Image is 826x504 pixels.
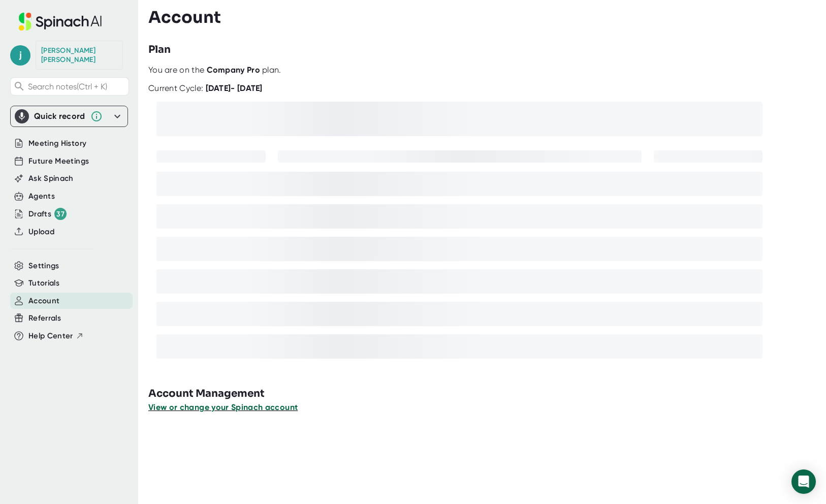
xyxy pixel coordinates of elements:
[28,330,84,342] button: Help Center
[28,82,107,91] span: Search notes (Ctrl + K)
[28,191,55,202] button: Agents
[206,83,263,93] b: [DATE] - [DATE]
[28,226,54,238] button: Upload
[34,111,85,121] div: Quick record
[28,277,59,289] button: Tutorials
[28,208,67,220] div: Drafts
[791,469,816,494] div: Open Intercom Messenger
[41,46,117,64] div: John Viall
[28,312,61,324] button: Referrals
[148,402,298,412] span: View or change your Spinach account
[10,45,30,66] span: j
[28,155,89,167] button: Future Meetings
[28,295,59,307] button: Account
[148,386,826,401] h3: Account Management
[148,8,221,27] h3: Account
[28,208,67,220] button: Drafts 37
[148,65,822,75] div: You are on the plan.
[28,173,74,184] button: Ask Spinach
[28,260,59,272] button: Settings
[148,83,263,93] div: Current Cycle:
[54,208,67,220] div: 37
[15,106,123,127] div: Quick record
[207,65,260,75] b: Company Pro
[28,330,73,342] span: Help Center
[148,401,298,414] button: View or change your Spinach account
[28,138,86,149] button: Meeting History
[148,42,171,57] h3: Plan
